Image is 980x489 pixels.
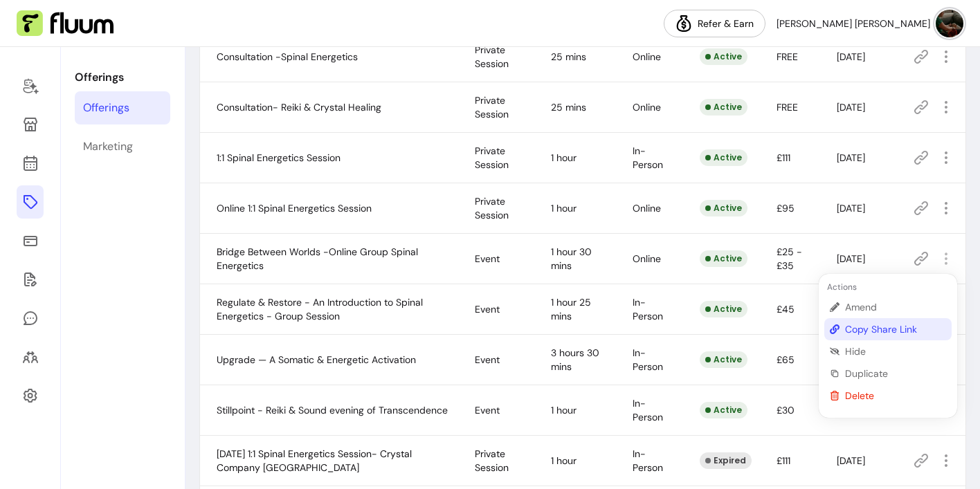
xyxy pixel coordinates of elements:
span: Private Session [475,94,509,120]
span: Online [633,202,661,214]
span: 25 mins [551,101,586,113]
span: Private Session [475,448,509,474]
span: Online 1:1 Spinal Energetics Session [217,202,372,214]
span: Private Session [475,195,509,221]
span: £111 [777,454,790,467]
span: [DATE] [837,252,865,265]
div: Active [700,402,747,418]
a: Refer & Earn [664,10,765,37]
span: In-Person [633,448,663,474]
span: 1 hour [551,404,577,416]
span: Consultation -Spinal Energetics [217,50,358,63]
span: Delete [845,389,946,403]
span: 1 hour 30 mins [551,246,592,272]
span: [DATE] [837,50,865,63]
span: Private Session [475,145,509,171]
span: £65 [777,353,795,366]
span: 1 hour [551,454,577,467]
span: Hide [845,344,946,358]
a: Forms [17,263,44,296]
a: Marketing [75,130,170,163]
a: Settings [17,379,44,412]
span: [PERSON_NAME] [PERSON_NAME] [777,17,930,30]
span: Bridge Between Worlds -Online Group Spinal Energetics [217,246,418,272]
img: Fluum Logo [17,10,114,37]
div: Active [700,99,747,116]
span: 1:1 Spinal Energetics Session [217,151,341,164]
span: Upgrade — A Somatic & Energetic Activation [217,353,416,366]
span: [DATE] [837,202,865,214]
a: Sales [17,224,44,257]
span: In-Person [633,397,663,423]
span: 3 hours 30 mins [551,347,599,373]
span: In-Person [633,347,663,373]
span: Copy Share Link [845,322,946,336]
span: In-Person [633,296,663,322]
a: Home [17,69,44,102]
span: FREE [777,101,798,113]
span: [DATE] [837,151,865,164]
span: Regulate & Restore - An Introduction to Spinal Energetics - Group Session [217,296,423,322]
span: [DATE] 1:1 Spinal Energetics Session- Crystal Company [GEOGRAPHIC_DATA] [217,448,412,474]
span: Duplicate [845,367,946,380]
span: Consultation- Reiki & Crystal Healing [217,101,381,113]
a: Clients [17,340,44,373]
p: Offerings [75,69,170,86]
span: Amend [845,300,946,314]
span: Online [633,252,661,265]
span: 1 hour [551,202,577,214]
span: Event [475,303,500,315]
a: Calendar [17,147,44,180]
span: Event [475,353,500,366]
span: £111 [777,151,790,164]
a: Storefront [17,108,44,141]
span: Event [475,404,500,416]
span: Stillpoint - Reiki & Sound evening of Transcendence [217,404,448,416]
a: My Messages [17,302,44,335]
div: Active [700,301,747,317]
span: £30 [777,404,795,416]
span: [DATE] [837,101,865,113]
span: £45 [777,303,795,315]
div: Marketing [83,138,133,155]
span: FREE [777,50,798,63]
span: Online [633,101,661,113]
div: Active [700,149,747,166]
span: 1 hour [551,151,577,164]
span: Actions [824,282,857,293]
div: Active [700,48,747,65]
img: avatar [936,10,963,37]
div: Active [700,351,747,368]
div: Offerings [83,100,129,116]
a: Offerings [17,185,44,219]
div: Active [700,250,747,267]
div: Expired [700,452,752,469]
span: £25 - £35 [777,246,802,272]
div: Active [700,200,747,216]
span: £95 [777,202,795,214]
span: [DATE] [837,454,865,467]
span: 25 mins [551,50,586,63]
span: Online [633,50,661,63]
span: 1 hour 25 mins [551,296,591,322]
a: Offerings [75,91,170,124]
span: In-Person [633,145,663,171]
span: Event [475,252,500,265]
